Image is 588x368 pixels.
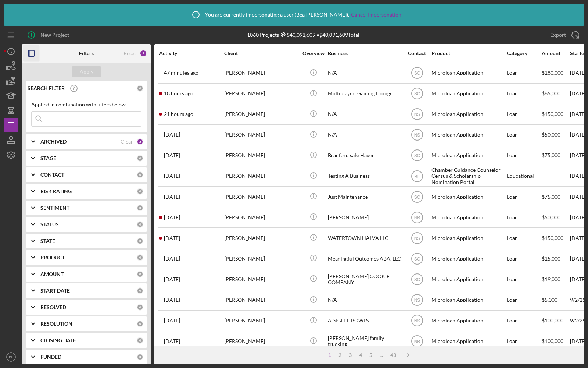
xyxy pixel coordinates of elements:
span: $180,000 [542,70,563,76]
b: STATUS [40,222,59,227]
div: You are currently impersonating a user ( Bea [PERSON_NAME] ). [187,6,401,24]
div: Branford safe Haven [328,146,401,165]
div: Microloan Application [431,249,505,268]
b: SENTIMENT [40,205,69,211]
div: [PERSON_NAME] [224,146,298,165]
div: Loan [507,290,541,310]
div: [PERSON_NAME] [224,332,298,351]
div: [PERSON_NAME] [224,228,298,248]
div: 0 [137,254,143,261]
div: [PERSON_NAME] [224,84,298,103]
div: ... [376,352,387,358]
div: Clear [121,139,133,145]
div: 0 [137,271,143,277]
div: [PERSON_NAME] [224,125,298,145]
div: Testing A Business [328,166,401,186]
div: Microloan Application [431,63,505,83]
text: NS [414,236,420,241]
div: 0 [137,155,143,162]
div: Microloan Application [431,84,505,103]
div: Loan [507,125,541,145]
div: Loan [507,249,541,268]
text: SC [414,71,420,76]
div: 0 [137,238,143,244]
span: $75,000 [542,152,560,158]
div: Reset [123,50,136,56]
text: NB [414,215,420,220]
text: BL [9,355,13,359]
b: SEARCH FILTER [28,85,65,91]
span: $100,000 [542,338,563,344]
div: N/A [328,105,401,124]
div: Meaningful Outcomes ABA, LLC [328,249,401,268]
div: 0 [137,354,143,360]
time: 2025-09-09 10:31 [164,132,180,138]
div: Microloan Application [431,208,505,227]
div: Microloan Application [431,105,505,124]
button: Export [543,28,584,42]
div: [PERSON_NAME] [328,208,401,227]
div: WATERTOWN HALVA LLC [328,228,401,248]
time: 2025-09-07 12:40 [164,215,180,220]
time: 2025-09-02 16:17 [164,297,180,303]
b: FUNDED [40,354,61,360]
text: SC [414,153,420,158]
div: 2 [335,352,345,358]
span: $15,000 [542,255,560,262]
div: N/A [328,290,401,310]
div: Apply [80,66,93,77]
text: SC [414,194,420,199]
time: 2025-09-02 00:55 [164,338,180,344]
div: Export [550,28,566,42]
div: 5 [366,352,376,358]
div: Loan [507,208,541,227]
div: [PERSON_NAME] [224,105,298,124]
div: 0 [137,287,143,294]
div: Microloan Application [431,187,505,206]
text: BL [414,174,420,179]
b: RESOLVED [40,304,66,310]
b: CONTACT [40,172,64,178]
text: NB [414,339,420,344]
b: ARCHIVED [40,139,67,145]
div: Microloan Application [431,146,505,165]
div: Loan [507,187,541,206]
div: Microloan Application [431,332,505,351]
span: $5,000 [542,297,557,303]
div: Category [507,50,541,56]
div: Multiplayer: Gaming Lounge [328,84,401,103]
div: [PERSON_NAME] [224,269,298,289]
span: $75,000 [542,194,560,200]
div: 43 [387,352,400,358]
div: Contact [403,50,431,56]
span: $150,000 [542,235,563,241]
button: Apply [72,66,101,77]
div: [PERSON_NAME] COOKIE COMPANY [328,269,401,289]
div: Just Maintenance [328,187,401,206]
div: Loan [507,269,541,289]
div: Microloan Application [431,290,505,310]
time: 2025-09-08 19:23 [164,173,180,179]
div: Microloan Application [431,311,505,330]
b: Filters [79,50,94,56]
b: STATE [40,238,55,244]
div: 0 [137,321,143,327]
div: [PERSON_NAME] [224,208,298,227]
div: [PERSON_NAME] [224,166,298,186]
div: 2 [137,138,143,145]
b: RESOLUTION [40,321,72,327]
div: Microloan Application [431,125,505,145]
time: 2025-09-03 18:51 [164,256,180,262]
text: SC [414,277,420,282]
text: NS [414,318,420,323]
span: $150,000 [542,111,563,117]
div: Applied in combination with filters below [31,102,141,107]
div: Business [328,50,401,56]
span: $50,000 [542,214,560,220]
text: SC [414,256,420,261]
div: 2 [140,50,147,57]
div: 0 [137,171,143,178]
time: 2025-09-03 18:35 [164,276,180,282]
time: 2025-09-04 21:33 [164,235,180,241]
b: PRODUCT [40,255,65,261]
